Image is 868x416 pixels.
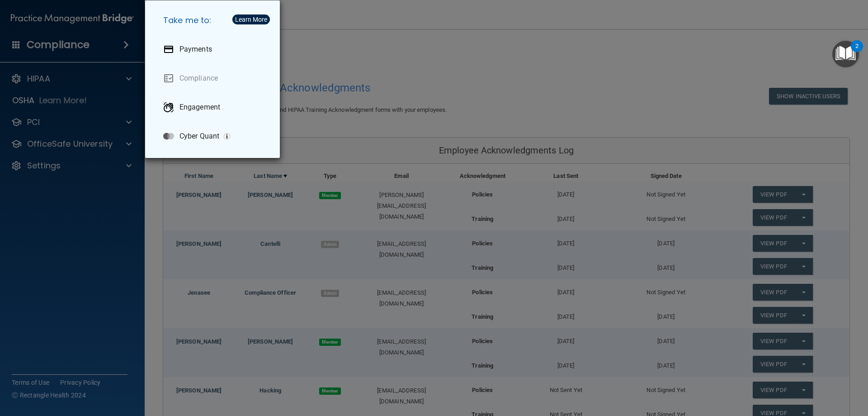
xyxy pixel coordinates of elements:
a: Compliance [156,66,273,91]
a: Payments [156,37,273,62]
a: Cyber Quant [156,124,273,149]
div: 2 [855,46,859,58]
p: Payments [179,45,212,54]
p: Cyber Quant [179,132,219,141]
button: Open Resource Center, 2 new notifications [832,41,859,67]
div: Learn More [235,16,267,23]
h5: Take me to: [156,8,273,33]
p: Engagement [179,103,220,112]
a: Engagement [156,95,273,120]
button: Learn More [232,14,270,24]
